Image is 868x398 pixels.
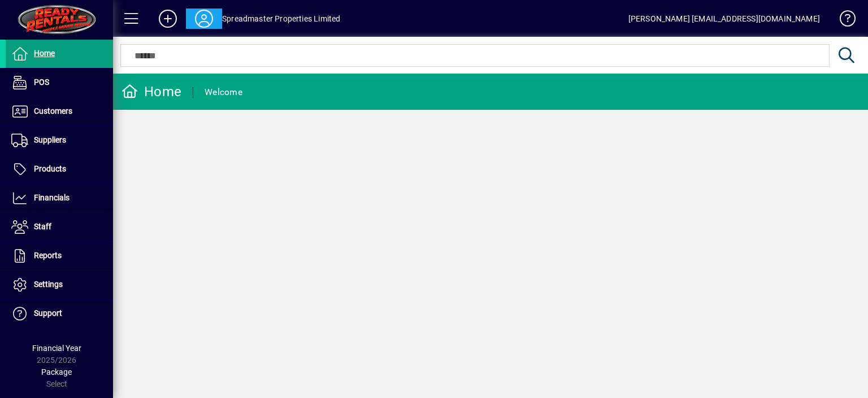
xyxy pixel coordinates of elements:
[34,222,51,231] span: Staff
[6,184,113,212] a: Financials
[150,8,186,29] button: Add
[121,83,181,101] div: Home
[34,280,63,289] span: Settings
[34,309,62,318] span: Support
[6,213,113,241] a: Staff
[6,69,113,97] a: POS
[6,155,113,183] a: Products
[34,193,70,202] span: Financials
[6,126,113,155] a: Suppliers
[6,299,113,328] a: Support
[34,49,55,58] span: Home
[34,78,49,87] span: POS
[186,8,222,29] button: Profile
[34,164,66,173] span: Products
[41,367,72,376] span: Package
[222,10,340,28] div: Spreadmaster Properties Limited
[628,10,820,28] div: [PERSON_NAME] [EMAIL_ADDRESS][DOMAIN_NAME]
[34,135,66,144] span: Suppliers
[34,106,72,115] span: Customers
[6,242,113,270] a: Reports
[34,251,62,260] span: Reports
[6,97,113,126] a: Customers
[831,2,854,39] a: Knowledge Base
[6,271,113,299] a: Settings
[32,344,81,353] span: Financial Year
